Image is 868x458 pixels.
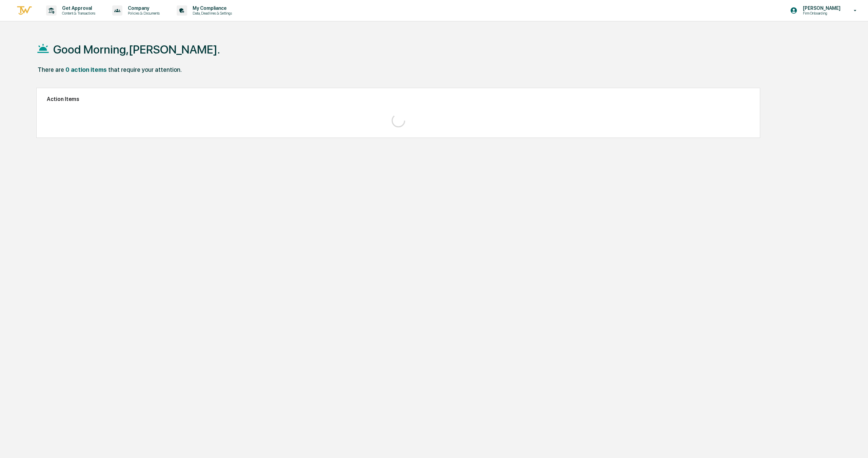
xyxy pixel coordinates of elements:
p: Firm Onboarding [797,11,844,16]
div: that require your attention. [108,66,182,73]
div: There are [38,66,64,73]
p: My Compliance [187,5,235,11]
p: Company [122,5,163,11]
img: logo [16,5,33,16]
div: 0 action items [65,66,107,73]
p: Policies & Documents [122,11,163,16]
p: Content & Transactions [57,11,99,16]
p: Get Approval [57,5,99,11]
h1: Good Morning,[PERSON_NAME]. [53,43,220,56]
p: Data, Deadlines & Settings [187,11,235,16]
h2: Action Items [47,96,750,102]
p: [PERSON_NAME] [797,5,844,11]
